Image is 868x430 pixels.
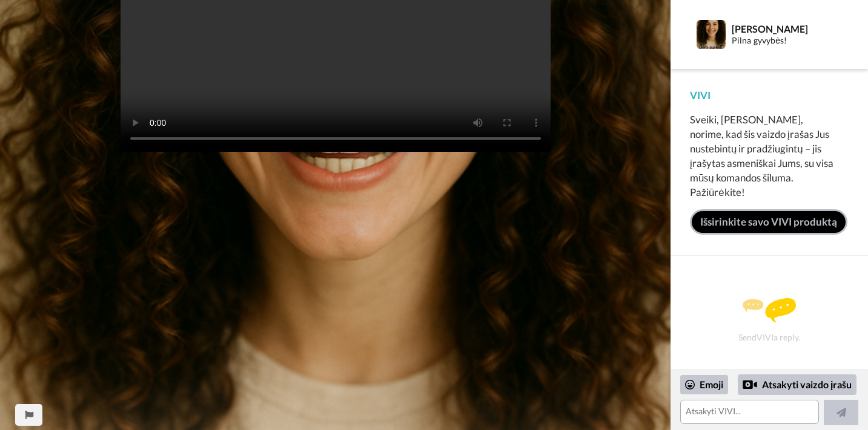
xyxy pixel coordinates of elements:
a: Išsirinkite savo VIVI produktą [690,209,847,235]
img: message.svg [743,298,796,322]
div: Send VIVI a reply. [687,277,852,363]
div: Sveiki, [PERSON_NAME], norime, kad šis vaizdo įrašas Jus nustebintų ir pradžiugintų – jis įrašyta... [690,112,849,200]
img: Profile Image [697,20,726,49]
div: Emoji [680,375,728,394]
iframe: Simon & Garfunkel - The Sound of Silence (from The Concert in Central Park) [121,170,551,412]
div: Reply by Video [743,377,757,392]
div: Pilna gyvybės! [732,36,848,46]
div: VIVI [690,88,849,103]
div: [PERSON_NAME] [732,23,848,34]
div: Atsakyti vaizdo įrašu [738,374,856,395]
